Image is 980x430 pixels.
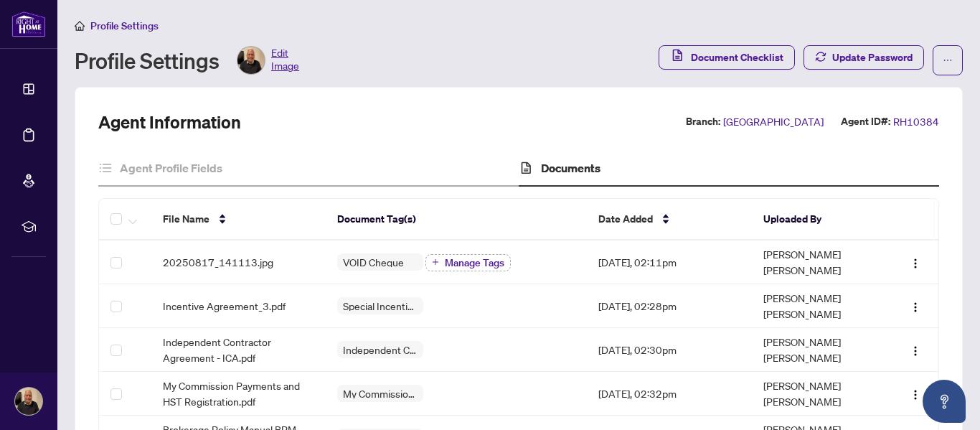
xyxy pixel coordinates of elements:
td: [DATE], 02:11pm [587,240,753,284]
span: plus [432,258,439,266]
span: Manage Tags [445,258,504,268]
div: Profile Settings [75,46,299,75]
img: Profile Icon [15,388,42,415]
label: Agent ID#: [841,113,890,130]
td: [PERSON_NAME] [PERSON_NAME] [752,240,882,284]
span: My Commission Payments and HST Registration [337,388,423,398]
span: Independent Contractor Agreement - ICA.pdf [163,334,314,365]
th: Document Tag(s) [326,199,587,240]
span: Profile Settings [90,19,159,32]
td: [PERSON_NAME] [PERSON_NAME] [752,284,882,328]
td: [DATE], 02:28pm [587,284,753,328]
span: Special Incentive Agreement [337,301,423,311]
img: Logo [910,302,921,313]
img: Logo [910,345,921,357]
span: Incentive Agreement_3.pdf [163,298,286,314]
button: Logo [904,251,927,274]
th: Date Added [587,199,753,240]
img: Profile Icon [237,47,265,74]
span: ellipsis [943,55,953,65]
button: Manage Tags [425,254,511,271]
td: [DATE], 02:30pm [587,328,753,372]
span: home [75,21,85,31]
img: Logo [910,258,921,269]
span: Document Checklist [691,46,783,69]
span: Independent Contractor Agreement [337,345,423,355]
img: logo [11,11,46,37]
button: Document Checklist [659,45,795,70]
th: Uploaded By [752,199,882,240]
span: Update Password [832,46,913,69]
h4: Documents [541,159,600,177]
span: RH10384 [893,113,939,130]
h4: Agent Profile Fields [120,159,222,177]
th: File Name [151,199,326,240]
td: [PERSON_NAME] [PERSON_NAME] [752,372,882,416]
span: [GEOGRAPHIC_DATA] [723,113,824,130]
img: Logo [910,389,921,401]
span: VOID Cheque [337,257,410,267]
button: Logo [904,294,927,317]
span: Date Added [598,211,653,227]
button: Open asap [923,380,966,423]
span: 20250817_141113.jpg [163,254,273,270]
span: My Commission Payments and HST Registration.pdf [163,378,314,409]
span: Edit Image [271,46,299,75]
button: Logo [904,338,927,361]
button: Update Password [804,45,924,70]
span: File Name [163,211,209,227]
h2: Agent Information [98,111,241,134]
td: [DATE], 02:32pm [587,372,753,416]
button: Logo [904,382,927,405]
label: Branch: [686,113,720,130]
td: [PERSON_NAME] [PERSON_NAME] [752,328,882,372]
